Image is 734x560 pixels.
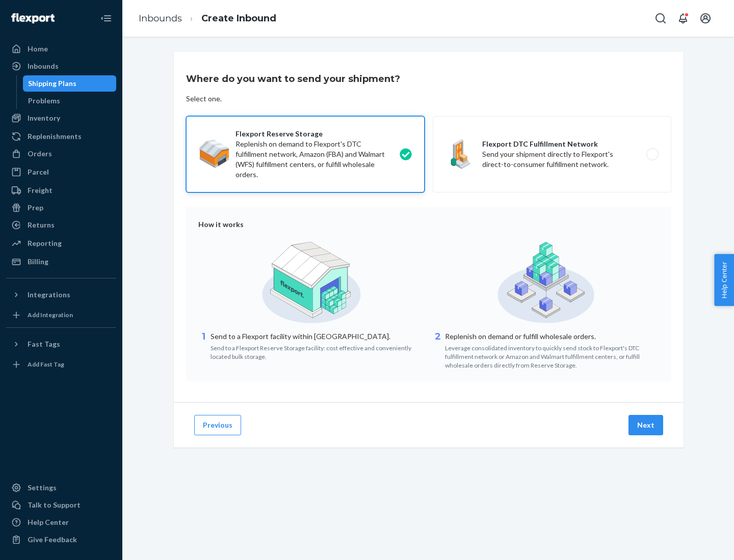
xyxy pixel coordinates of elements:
button: Open account menu [695,8,716,29]
div: 2 [433,330,443,370]
div: Orders [28,149,52,159]
a: Prep [6,200,116,216]
button: Help Center [714,254,734,306]
div: Problems [28,96,60,106]
div: Add Integration [28,311,73,319]
div: Shipping Plans [28,78,76,89]
a: Replenishments [6,128,116,145]
div: Help Center [28,517,69,527]
button: Open notifications [673,8,693,29]
ol: breadcrumbs [130,4,284,34]
a: Help Center [6,514,116,530]
a: Inbounds [139,13,182,24]
a: Inventory [6,110,116,126]
div: Prep [28,203,43,213]
img: Flexport logo [11,13,55,23]
a: Problems [23,93,117,109]
div: Replenishments [28,131,82,142]
a: Reporting [6,235,116,251]
div: Reporting [28,238,62,248]
a: Talk to Support [6,497,116,513]
div: Settings [28,483,57,493]
a: Orders [6,146,116,162]
div: Inventory [28,113,60,123]
div: Fast Tags [28,339,60,349]
a: Billing [6,254,116,270]
button: Close Navigation [96,8,116,29]
a: Create Inbound [201,13,276,24]
button: Previous [194,415,241,435]
div: Send to a Flexport Reserve Storage facility: cost effective and conveniently located bulk storage. [211,342,425,361]
a: Returns [6,217,116,233]
h3: Where do you want to send your shipment? [186,72,400,86]
a: Parcel [6,164,116,180]
div: Give Feedback [28,535,77,545]
div: How it works [198,219,659,230]
div: Inbounds [28,61,59,71]
p: Replenish on demand or fulfill wholesale orders. [445,331,659,342]
div: Select one. [186,94,222,104]
button: Give Feedback [6,531,116,548]
a: Inbounds [6,58,116,74]
a: Settings [6,480,116,496]
div: Home [28,44,48,54]
div: Integrations [28,290,70,300]
p: Send to a Flexport facility within [GEOGRAPHIC_DATA]. [211,331,425,342]
div: Parcel [28,167,49,177]
button: Next [628,415,663,435]
a: Add Fast Tag [6,356,116,373]
div: 1 [198,330,208,361]
div: Returns [28,220,55,230]
a: Add Integration [6,307,116,323]
div: Add Fast Tag [28,360,64,369]
a: Freight [6,182,116,199]
a: Shipping Plans [23,75,117,92]
div: Talk to Support [28,500,81,510]
button: Fast Tags [6,336,116,352]
div: Freight [28,185,53,195]
button: Integrations [6,287,116,303]
button: Open Search Box [650,8,671,29]
a: Home [6,41,116,57]
div: Leverage consolidated inventory to quickly send stock to Flexport's DTC fulfillment network or Am... [445,342,659,370]
div: Billing [28,257,48,267]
